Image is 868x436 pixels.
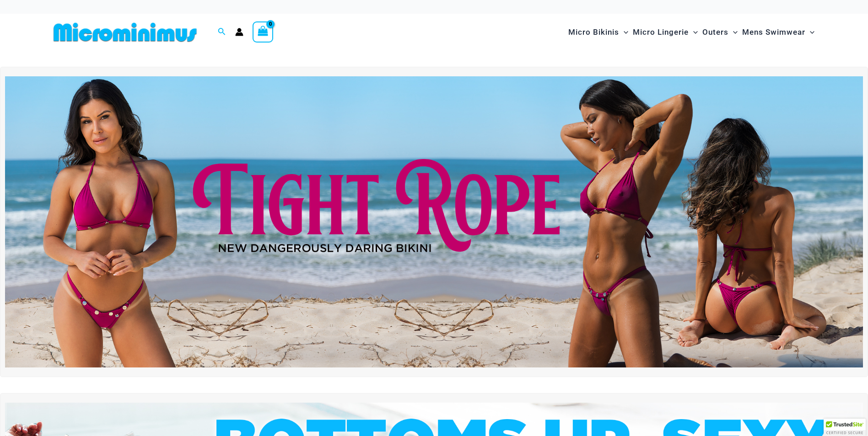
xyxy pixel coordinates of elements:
a: Micro LingerieMenu ToggleMenu Toggle [631,18,700,46]
span: Micro Bikinis [568,21,619,44]
a: Account icon link [235,28,243,36]
span: Mens Swimwear [742,21,805,44]
div: TrustedSite Certified [824,419,866,436]
span: Menu Toggle [689,21,698,44]
span: Menu Toggle [805,21,814,44]
span: Menu Toggle [728,21,738,44]
img: MM SHOP LOGO FLAT [50,22,200,43]
img: Tight Rope Pink Bikini [5,76,863,367]
span: Outers [702,21,728,44]
span: Micro Lingerie [633,21,689,44]
span: Menu Toggle [619,21,628,44]
a: Mens SwimwearMenu ToggleMenu Toggle [740,18,817,46]
a: View Shopping Cart, empty [253,21,274,43]
nav: Site Navigation [565,17,819,48]
a: Micro BikinisMenu ToggleMenu Toggle [566,18,631,46]
a: OutersMenu ToggleMenu Toggle [700,18,740,46]
a: Search icon link [218,27,226,38]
